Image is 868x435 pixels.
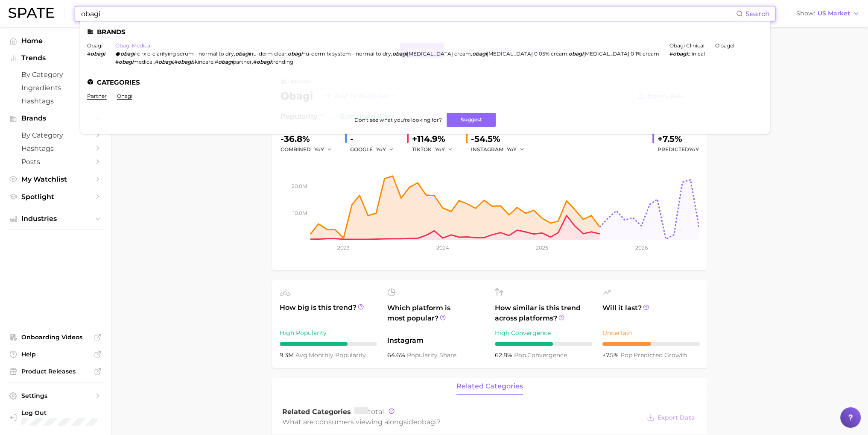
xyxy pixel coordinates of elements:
[645,411,697,423] button: Export Data
[412,144,459,155] div: TIKTOK
[21,392,90,400] span: Settings
[280,351,295,359] span: 9.3m
[80,6,736,21] input: Search here for a brand, industry, or ingredient
[7,173,104,186] a: My Watchlist
[174,59,178,65] span: #
[314,144,333,155] button: YoY
[669,50,673,57] span: #
[281,132,338,146] div: -36.8%
[715,42,734,49] a: o'bagel
[21,367,90,375] span: Product Releases
[21,193,90,201] span: Spotlight
[7,406,104,428] a: Log out. Currently logged in with e-mail melissa@stripes.co.
[7,365,104,378] a: Product Releases
[21,350,90,358] span: Help
[233,59,252,65] span: partner
[7,331,104,344] a: Onboarding Videos
[282,416,641,428] div: What are consumers viewing alongside ?
[658,414,695,421] span: Export Data
[117,93,132,99] a: ohagi
[407,50,471,57] span: [MEDICAL_DATA] cream
[21,333,90,341] span: Onboarding Videos
[745,10,770,18] span: Search
[658,132,699,146] div: +7.5%
[314,146,324,153] span: YoY
[687,50,705,57] span: clinical
[21,97,90,105] span: Hashtags
[7,68,104,81] a: by Category
[280,328,377,338] div: High Popularity
[495,342,592,346] div: 6 / 10
[514,351,567,359] span: convergence
[155,59,158,65] span: #
[21,37,90,45] span: Home
[602,351,620,359] span: +7.5%
[87,93,107,99] a: partner
[507,144,525,155] button: YoY
[472,50,487,57] em: obagi
[21,54,90,62] span: Trends
[387,335,485,346] span: Instagram
[115,42,152,49] a: obagi medical
[271,59,293,65] span: trending
[235,50,250,57] em: obagi
[7,212,104,225] button: Industries
[435,144,453,155] button: YoY
[436,244,449,251] tspan: 2024
[412,132,459,146] div: +114.9%
[7,94,104,108] a: Hashtags
[133,59,154,65] span: medical
[91,50,105,57] em: obagi
[282,408,351,416] span: Related Categories
[87,28,763,35] li: Brands
[21,158,90,166] span: Posts
[115,50,659,57] div: , , , , ,
[354,117,441,123] span: Don't see what you're looking for?
[87,42,102,49] a: obagi
[7,52,104,65] button: Trends
[120,50,135,57] em: obagi
[135,50,234,57] span: -c rx c-clarifying serum - normal to dry
[620,351,687,359] span: predicted growth
[602,342,700,346] div: 5 / 10
[7,81,104,94] a: Ingredients
[796,11,815,16] span: Show
[21,115,90,122] span: Brands
[583,50,659,57] span: [MEDICAL_DATA] 0 1% cream
[673,50,687,57] em: obagi
[794,8,862,19] button: ShowUS Market
[302,50,391,57] span: nu-derm fx system - normal to dry
[7,129,104,142] a: by Category
[158,59,173,65] em: obagi
[658,144,699,155] span: Predicted
[495,328,592,338] div: High Convergence
[487,50,567,57] span: [MEDICAL_DATA] 0 05% cream
[602,328,700,338] div: Uncertain
[569,50,583,57] em: obagi
[350,132,400,146] div: -
[387,351,407,359] span: 64.6%
[295,351,309,359] abbr: average
[7,155,104,168] a: Posts
[288,50,302,57] em: obagi
[21,71,90,79] span: by Category
[447,113,496,127] button: Suggest
[435,146,445,153] span: YoY
[21,84,90,92] span: Ingredients
[87,50,91,57] span: #
[280,303,377,323] span: How big is this trend?
[21,144,90,153] span: Hashtags
[495,303,592,323] span: How similar is this trend across platforms?
[7,34,104,47] a: Home
[250,50,286,57] span: nu-derm clear
[456,382,523,390] span: related categories
[337,244,350,251] tspan: 2023
[620,351,634,359] abbr: popularity index
[354,408,384,416] span: total
[514,351,527,359] abbr: popularity index
[21,131,90,139] span: by Category
[115,59,119,65] span: #
[7,112,104,125] button: Brands
[215,59,218,65] span: #
[376,146,386,153] span: YoY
